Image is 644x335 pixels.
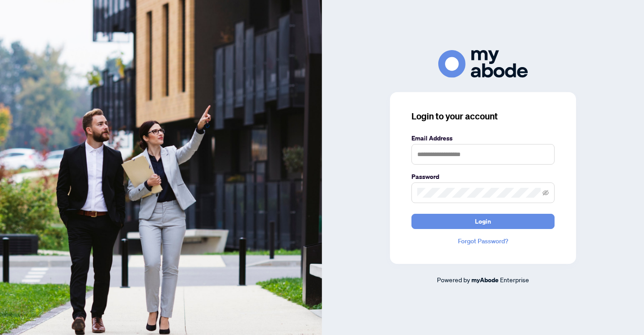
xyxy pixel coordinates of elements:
span: Powered by [437,276,470,284]
a: myAbode [471,275,499,285]
label: Password [411,172,555,182]
img: ma-logo [438,50,528,77]
label: Email Address [411,133,555,143]
span: eye-invisible [542,190,549,196]
span: Login [475,214,491,229]
a: Forgot Password? [411,236,555,246]
span: Enterprise [500,276,529,284]
button: Login [411,214,555,229]
h3: Login to your account [411,110,555,123]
